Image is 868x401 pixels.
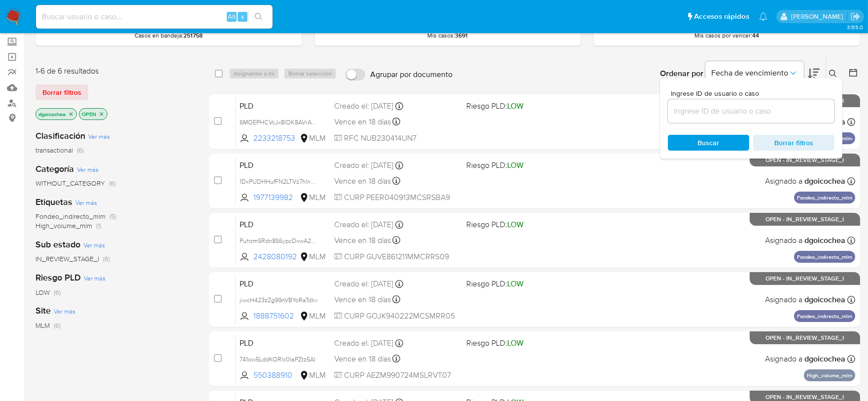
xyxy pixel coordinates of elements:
[241,12,244,21] span: s
[248,10,269,24] button: search-icon
[228,12,236,21] span: Alt
[791,12,847,21] p: dalia.goicochea@mercadolibre.com.mx
[694,11,749,22] span: Accesos rápidos
[847,23,863,31] span: 3.155.0
[850,11,861,22] a: Salir
[759,12,767,21] a: Notificaciones
[36,10,273,23] input: Buscar usuario o caso...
